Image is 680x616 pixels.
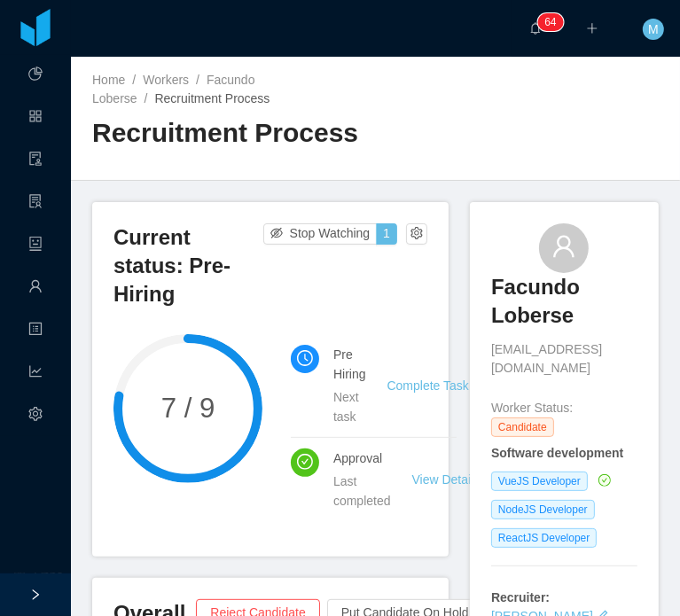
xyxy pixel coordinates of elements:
span: Candidate [491,417,554,437]
a: Complete Task [387,378,469,393]
span: 7 / 9 [113,394,262,422]
span: Recruitment Process [154,91,270,105]
span: / [196,73,199,87]
span: / [145,91,148,105]
span: [EMAIL_ADDRESS][DOMAIN_NAME] [491,340,637,378]
a: Workers [143,73,189,87]
i: icon: user [551,234,576,259]
span: ReactJS Developer [491,528,597,548]
span: NodeJS Developer [491,500,595,519]
strong: Software development [491,446,623,460]
a: icon: pie-chart [28,57,43,94]
i: icon: check-circle [297,454,313,470]
a: View Details [412,472,481,487]
a: icon: audit [28,142,43,179]
a: icon: profile [28,312,43,349]
h3: Facundo Loberse [491,273,637,331]
a: Facundo Loberse [491,273,637,341]
span: VueJS Developer [491,472,588,491]
a: icon: robot [28,227,43,264]
h4: Approval [333,448,391,468]
strong: Recruiter: [491,590,550,604]
div: Next task [333,387,366,426]
a: icon: check-circle [595,473,611,487]
i: icon: clock-circle [297,350,313,366]
i: icon: setting [28,399,43,434]
div: Last completed [333,472,391,511]
a: icon: user [28,269,43,307]
a: Home [92,73,125,87]
i: icon: line-chart [28,356,43,392]
p: 6 [544,13,551,31]
i: icon: check-circle [598,474,611,487]
a: icon: appstore [28,99,43,136]
button: icon: eye-invisibleStop Watching [263,223,378,245]
p: 4 [551,13,557,31]
button: 1 [376,223,397,245]
i: icon: bell [529,22,542,35]
span: / [132,73,136,87]
i: icon: plus [586,22,598,35]
span: M [648,19,659,40]
h2: Recruitment Process [92,115,376,152]
i: icon: solution [28,186,43,222]
button: icon: setting [406,223,427,245]
h3: Current status: Pre-Hiring [113,223,263,309]
sup: 64 [537,13,563,31]
h4: Pre Hiring [333,345,366,384]
span: Worker Status: [491,401,573,415]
